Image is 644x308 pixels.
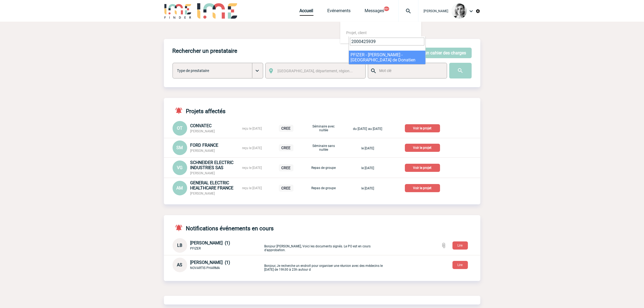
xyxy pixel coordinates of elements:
h4: Rechercher un prestataire [173,48,237,54]
p: CREE [279,144,293,151]
li: PFIZER - [PERSON_NAME] - [GEOGRAPHIC_DATA] de Donatien [349,51,425,64]
span: [PERSON_NAME] [190,149,215,153]
button: Lire [453,261,468,269]
div: Conversation privée : Client - Agence [173,238,263,253]
p: Voir le projet [405,144,440,152]
a: Accueil [300,8,313,16]
input: Mot clé [378,67,442,74]
a: Voir le projet [405,145,442,150]
p: Séminaire avec nuitée [310,124,337,132]
span: VG [177,165,183,170]
p: CREE [279,185,293,192]
span: Projet, client [346,31,367,35]
p: Bonjour [PERSON_NAME], Voici les documents signés. Le PO est en cours d'approbation. [265,239,392,252]
span: CONVATEC [190,123,212,128]
img: notifications-active-24-px-r.png [175,107,186,114]
p: Voir le projet [405,164,440,172]
button: 99+ [384,6,389,11]
p: Voir le projet [405,184,440,192]
p: Bonjour, Je recherche un endroit pour organiser une réunion avec des médecins le [DATE] de 19h30 ... [265,259,392,271]
button: Lire [453,241,468,250]
a: Voir le projet [405,125,442,130]
a: Lire [448,262,472,267]
span: FORD FRANCE [190,143,219,148]
span: AM [177,185,183,191]
span: LB [177,243,182,248]
span: reçu le [DATE] [242,127,262,130]
span: SCHNEIDER ELECTRIC INDUSTRIES SAS [190,160,234,170]
p: Repas de groupe [310,166,337,170]
span: [PERSON_NAME] [190,171,215,175]
span: [PERSON_NAME] [190,192,215,195]
a: Evénements [328,8,351,16]
span: reçu le [DATE] [242,186,262,190]
img: 103019-1.png [452,4,467,19]
a: Voir le projet [405,185,442,190]
span: [GEOGRAPHIC_DATA], département, région... [278,69,353,73]
span: [PERSON_NAME] [190,129,215,133]
span: le [DATE] [361,166,374,170]
span: le [DATE] [361,146,374,150]
img: notifications-active-24-px-r.png [175,224,186,232]
div: Conversation privée : Client - Agence [173,258,263,272]
span: GENERAL ELECTRIC HEALTHCARE FRANCE [190,180,234,191]
p: CREE [279,125,293,132]
span: le [DATE] [361,186,374,190]
h4: Notifications événements en cours [173,224,274,232]
a: AS [PERSON_NAME] (1) NOVARTIS PHARMA Bonjour, Je recherche un endroit pour organiser une réunion ... [173,262,392,267]
p: CREE [279,164,293,171]
span: [PERSON_NAME] (1) [190,240,230,245]
img: IME-Finder [164,3,192,19]
span: reçu le [DATE] [242,146,262,150]
span: [PERSON_NAME] (1) [190,260,230,265]
a: Lire [448,243,472,248]
span: au [DATE] [368,127,382,131]
p: Voir le projet [405,124,440,132]
span: OT [177,126,183,131]
span: SM [177,145,183,150]
h4: Projets affectés [173,107,226,114]
a: LB [PERSON_NAME] (1) PFIZER Bonjour [PERSON_NAME], Voici les documents signés. Le PO est en cours... [173,243,392,248]
span: AS [177,262,183,267]
span: PFIZER [190,247,201,250]
span: reçu le [DATE] [242,166,262,170]
a: Messages [365,8,384,16]
input: Submit [449,63,472,78]
p: Séminaire sans nuitée [310,144,337,152]
span: du [DATE] [353,127,367,131]
a: Voir le projet [405,165,442,170]
span: NOVARTIS PHARMA [190,266,220,270]
p: Repas de groupe [310,186,337,190]
span: [PERSON_NAME] [424,9,448,13]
